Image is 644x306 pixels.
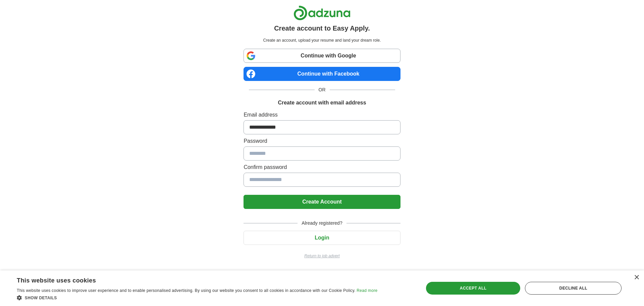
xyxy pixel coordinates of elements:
[244,235,400,241] a: Login
[244,67,400,81] a: Continue with Facebook
[17,294,377,301] div: Show details
[244,163,400,171] label: Confirm password
[634,275,639,280] div: Close
[357,288,377,293] a: Read more, opens a new window
[244,49,400,63] a: Continue with Google
[244,111,400,119] label: Email address
[525,282,622,295] div: Decline all
[244,253,400,259] a: Return to job advert
[298,220,346,227] span: Already registered?
[245,37,399,43] p: Create an account, upload your resume and land your dream role.
[426,282,521,295] div: Accept all
[244,195,400,209] button: Create Account
[274,23,370,33] h1: Create account to Easy Apply.
[244,137,400,145] label: Password
[17,274,361,285] div: This website uses cookies
[25,296,57,300] span: Show details
[315,86,330,93] span: OR
[17,288,356,293] span: This website uses cookies to improve user experience and to enable personalised advertising. By u...
[244,231,400,245] button: Login
[293,5,351,20] img: Adzuna logo
[278,99,366,107] h1: Create account with email address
